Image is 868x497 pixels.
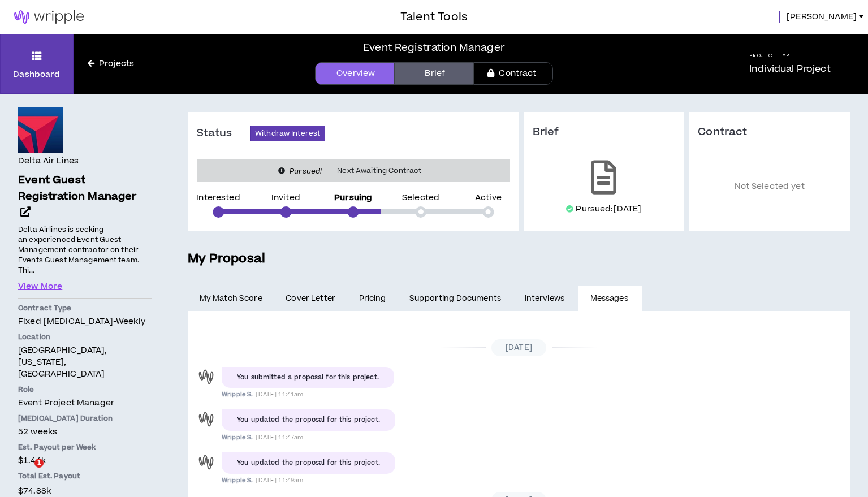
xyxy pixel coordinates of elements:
[13,68,60,80] p: Dashboard
[34,459,44,468] span: 1
[222,433,253,442] span: Wripple S.
[196,194,240,202] p: Interested
[533,126,676,139] h3: Brief
[18,455,152,466] p: $1.44k
[749,52,831,59] h5: Project Type
[475,194,502,202] p: Active
[347,286,398,311] a: Pricing
[256,433,303,442] span: [DATE] 11:47am
[237,458,380,468] div: You updated the proposal for this project.
[18,384,152,395] p: Role
[188,286,274,311] a: My Match Score
[576,204,641,215] p: Pursued: [DATE]
[196,409,216,429] div: Wripple S.
[256,476,303,485] span: [DATE] 11:49am
[11,459,38,486] iframe: Intercom live chat
[18,303,152,313] p: Contract Type
[330,165,428,176] span: Next Awaiting Contract
[787,11,857,23] span: [PERSON_NAME]
[18,413,152,423] p: [MEDICAL_DATA] Duration
[698,126,841,139] h3: Contract
[578,286,642,311] a: Messages
[513,286,578,311] a: Interviews
[18,172,152,221] a: Event Guest Registration Manager
[256,390,303,399] span: [DATE] 11:41am
[334,194,372,202] p: Pursuing
[74,58,148,70] a: Projects
[290,166,322,176] i: Pursued!
[18,280,62,293] button: View More
[315,62,394,85] a: Overview
[222,476,253,485] span: Wripple S.
[18,397,114,409] span: Event Project Manager
[473,62,552,85] a: Contract
[196,367,216,387] div: Wripple S.
[18,155,79,167] h4: Delta Air Lines
[491,339,546,356] span: [DATE]
[188,249,850,269] h5: My Proposal
[286,292,335,305] span: Cover Letter
[18,172,137,204] span: Event Guest Registration Manager
[18,442,152,452] p: Est. Payout per Week
[398,286,512,311] a: Supporting Documents
[402,194,439,202] p: Selected
[237,415,380,425] div: You updated the proposal for this project.
[222,390,253,399] span: Wripple S.
[363,40,505,55] div: Event Registration Manager
[271,194,300,202] p: Invited
[394,62,473,85] a: Brief
[749,62,831,76] p: Individual Project
[400,8,468,25] h3: Talent Tools
[18,344,152,380] p: [GEOGRAPHIC_DATA], [US_STATE], [GEOGRAPHIC_DATA]
[250,126,325,141] button: Withdraw Interest
[196,452,216,472] div: Wripple S.
[18,471,152,481] p: Total Est. Payout
[18,316,145,327] span: Fixed [MEDICAL_DATA] - weekly
[18,332,152,342] p: Location
[197,127,250,140] h3: Status
[698,156,841,218] p: Not Selected yet
[18,223,152,276] p: Delta Airlines is seeking an experienced Event Guest Management contractor on their Events Guest ...
[237,373,379,383] div: You submitted a proposal for this project.
[18,426,152,438] p: 52 weeks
